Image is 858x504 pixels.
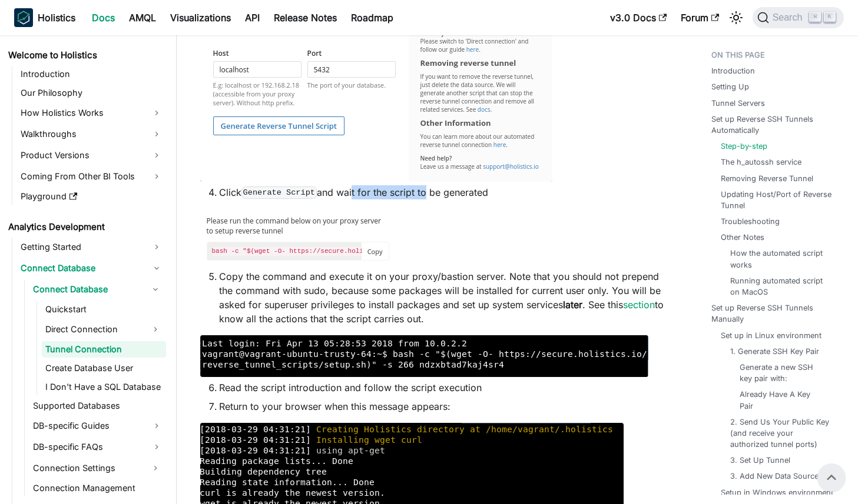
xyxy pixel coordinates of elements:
a: Running automated script on MacOS [730,275,830,298]
a: Docs [85,8,122,27]
a: Set up Reverse SSH Tunnels Manually [711,302,839,325]
a: AMQL [122,8,163,27]
a: Visualizations [163,8,238,27]
a: Product Versions [17,146,166,165]
a: Connect Database [17,259,166,278]
a: Coming From Other BI Tools [17,167,166,186]
b: Holistics [38,11,75,25]
a: Welcome to Holistics [5,47,166,64]
button: Expand sidebar category 'Direct Connection' [145,320,166,339]
a: How Holistics Works [17,104,166,122]
kbd: ⌘ [809,12,821,22]
a: Direct Connection [42,320,145,339]
a: Generate a new SSH key pair with: [740,362,825,384]
a: section [623,299,655,311]
a: API [238,8,267,27]
a: Getting Started [17,238,166,256]
a: I Don't Have a SQL Database [42,379,166,395]
a: Analytics Development [5,219,166,235]
a: 3. Set Up Tunnel [730,455,790,466]
a: v3.0 Docs [603,8,674,27]
a: Other Notes [721,232,764,243]
a: Set up Reverse SSH Tunnels Automatically [711,114,839,136]
a: Walkthroughs [17,125,166,143]
a: Release Notes [267,8,344,27]
a: 1. Generate SSH Key Pair [730,346,819,357]
code: Generate Script [241,186,317,198]
a: Our Philosophy [17,85,166,101]
a: Tunnel Connection [42,341,166,358]
a: DB-specific FAQs [29,438,166,456]
button: Expand sidebar category 'Connection Settings' [145,459,166,478]
a: Setting Up [711,81,749,92]
a: 2. Send Us Your Public Key (and receive your authorized tunnel ports) [730,416,830,450]
a: Connection Management [29,480,166,496]
a: Introduction [17,66,166,82]
a: Tunnel Servers [711,98,765,109]
a: Forum [674,8,726,27]
img: Holistics [14,8,33,27]
button: Scroll back to top [817,463,846,492]
kbd: K [824,12,836,22]
a: Supported Databases [29,398,166,414]
a: The h_autossh service [721,156,801,168]
a: Troubleshooting [721,216,780,227]
li: Read the script introduction and follow the script execution [219,380,664,395]
a: Set up in Linux environment [721,330,821,341]
a: Removing Reverse Tunnel [721,173,813,184]
button: Search (Command+K) [753,7,844,28]
button: Switch between dark and light mode (currently light mode) [727,8,746,27]
li: Copy the command and execute it on your proxy/bastion server. Note that you should not prepend th... [219,269,664,326]
span: Search [769,12,810,23]
a: Quickstart [42,301,166,318]
li: Return to your browser when this message appears: [219,399,664,413]
a: Already Have A Key Pair [740,389,825,411]
a: Create Database User [42,360,166,376]
a: DB-specific Guides [29,416,166,435]
strong: later [563,299,582,311]
a: Playground [17,188,166,205]
a: Step-by-step [721,141,767,152]
a: How the automated script works [730,248,830,270]
a: Setup in Windows environment [721,487,833,498]
a: 3. Add New Data Source [730,470,819,482]
li: Click and wait for the script to be generated [219,185,664,199]
a: Connection Settings [29,459,145,478]
button: Collapse sidebar category 'Connect Database' [145,280,166,299]
a: Introduction [711,65,755,76]
a: Connect Database [29,280,145,299]
a: Updating Host/Port of Reverse Tunnel [721,189,834,211]
a: HolisticsHolistics [14,8,75,27]
a: Roadmap [344,8,400,27]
